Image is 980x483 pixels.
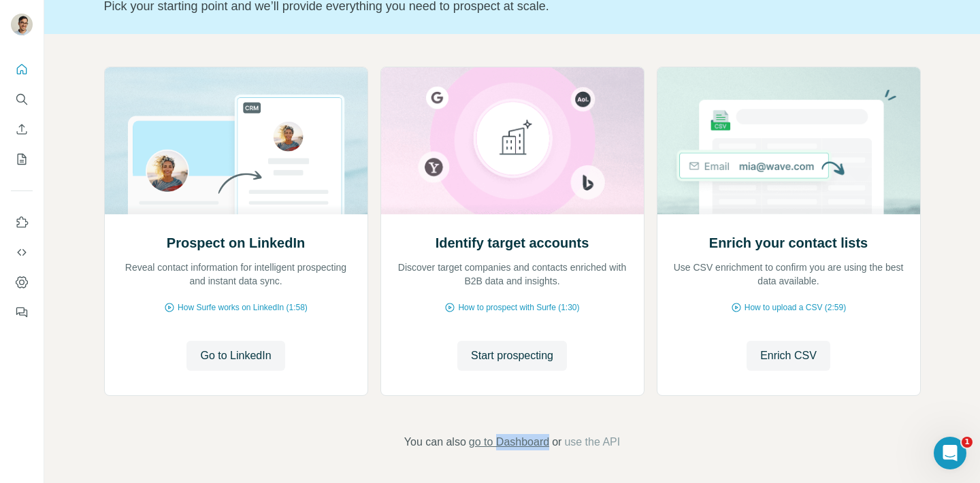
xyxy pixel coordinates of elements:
[745,301,846,314] span: How to upload a CSV (2:59)
[552,434,561,450] span: or
[118,261,354,288] p: Reveal contact information for intelligent prospecting and instant data sync.
[178,301,308,314] span: How Surfe works on LinkedIn (1:58)
[471,348,553,364] span: Start prospecting
[709,233,868,252] h2: Enrich your contact lists
[457,341,567,371] button: Start prospecting
[760,348,817,364] span: Enrich CSV
[11,57,33,82] button: Quick start
[11,210,33,235] button: Use Surfe on LinkedIn
[962,437,973,448] span: 1
[436,233,589,252] h2: Identify target accounts
[104,67,368,214] img: Prospect on LinkedIn
[11,270,33,295] button: Dashboard
[11,14,33,35] img: Avatar
[404,434,466,450] span: You can also
[11,117,33,141] button: Enrich CSV
[11,147,33,171] button: My lists
[747,341,830,371] button: Enrich CSV
[200,348,271,364] span: Go to LinkedIn
[380,67,644,214] img: Identify target accounts
[458,301,579,314] span: How to prospect with Surfe (1:30)
[167,233,305,252] h2: Prospect on LinkedIn
[671,261,906,288] p: Use CSV enrichment to confirm you are using the best data available.
[11,240,33,265] button: Use Surfe API
[657,67,921,214] img: Enrich your contact lists
[395,261,630,288] p: Discover target companies and contacts enriched with B2B data and insights.
[469,434,549,450] button: go to Dashboard
[186,341,284,371] button: Go to LinkedIn
[11,300,33,324] button: Feedback
[934,437,966,469] iframe: Intercom live chat
[564,434,620,450] button: use the API
[11,87,33,112] button: Search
